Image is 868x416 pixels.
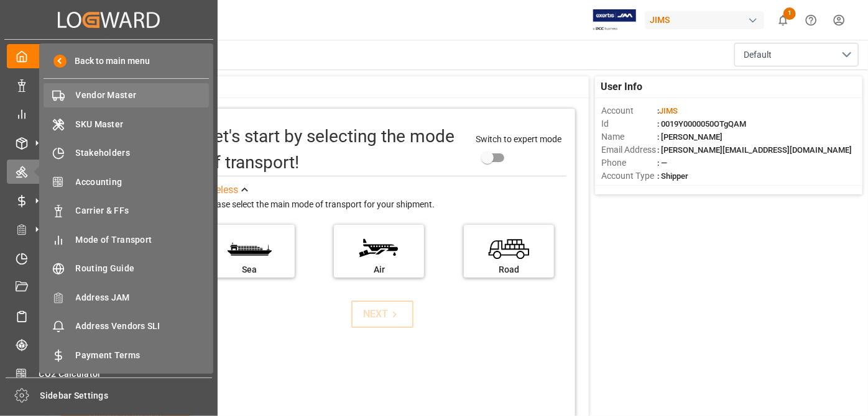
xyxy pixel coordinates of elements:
[44,170,209,194] a: Accounting
[39,368,211,381] span: CO2 Calculator
[7,361,211,386] a: CO2 Calculator
[645,8,769,32] button: JIMS
[205,183,238,197] div: See less
[734,43,859,66] button: open menu
[7,44,211,68] a: My Cockpit
[601,130,657,143] span: Name
[601,104,657,117] span: Account
[593,9,636,31] img: Exertis%20JAM%20-%20Email%20Logo.jpg_1722504956.jpg
[476,134,561,144] span: Switch to expert mode
[44,343,209,367] a: Payment Terms
[363,307,401,322] div: NEXT
[205,197,566,212] div: Please select the main mode of transport for your shipment.
[44,112,209,136] a: SKU Master
[657,132,723,142] span: : [PERSON_NAME]
[76,89,210,102] span: Vendor Master
[601,170,657,183] span: Account Type
[44,256,209,281] a: Routing Guide
[44,83,209,107] a: Vendor Master
[76,176,210,189] span: Accounting
[645,11,764,29] div: JIMS
[470,263,548,276] div: Road
[205,124,463,176] div: Let's start by selecting the mode of transport!
[44,227,209,251] a: Mode of Transport
[44,314,209,338] a: Address Vendors SLI
[7,304,211,328] a: Sailing Schedules
[601,143,657,156] span: Email Address
[67,55,150,68] span: Back to main menu
[797,6,825,34] button: Help Center
[351,301,413,328] button: NEXT
[76,320,210,333] span: Address Vendors SLI
[601,79,643,94] span: User Info
[744,48,772,61] span: Default
[44,285,209,309] a: Address JAM
[657,171,688,181] span: : Shipper
[44,199,209,223] a: Carrier & FFs
[76,291,210,304] span: Address JAM
[657,158,667,168] span: : —
[211,263,289,276] div: Sea
[76,349,210,362] span: Payment Terms
[76,118,210,131] span: SKU Master
[657,106,678,115] span: :
[601,156,657,170] span: Phone
[7,275,211,299] a: Document Management
[44,141,209,165] a: Stakeholders
[340,263,418,276] div: Air
[7,246,211,270] a: Timeslot Management V2
[76,233,210,246] span: Mode of Transport
[601,117,657,130] span: Id
[783,7,796,20] span: 1
[659,106,678,115] span: JIMS
[40,389,213,402] span: Sidebar Settings
[7,333,211,357] a: Tracking Shipment
[7,102,211,126] a: My Reports
[657,145,852,155] span: : [PERSON_NAME][EMAIL_ADDRESS][DOMAIN_NAME]
[7,73,211,97] a: Data Management
[76,204,210,217] span: Carrier & FFs
[769,6,797,34] button: show 1 new notifications
[76,262,210,275] span: Routing Guide
[657,119,746,129] span: : 0019Y0000050OTgQAM
[76,147,210,160] span: Stakeholders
